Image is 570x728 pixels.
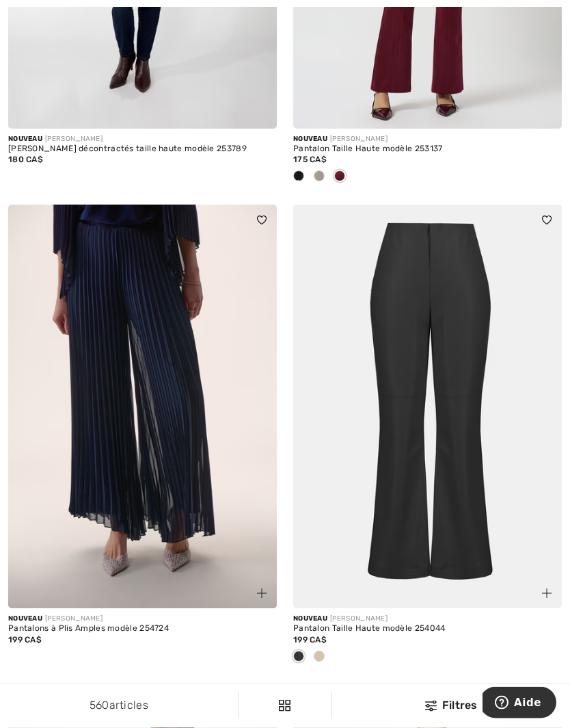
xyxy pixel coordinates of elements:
span: 199 CA$ [8,636,42,645]
span: 180 CA$ [8,155,43,165]
span: 560 [90,699,109,712]
div: Pantalon Taille Haute modèle 254044 [293,625,562,634]
img: plus_v2.svg [257,589,267,599]
div: Black [288,647,309,669]
img: Pantalons à Plis Amples modèle 254724. Bleu Nuit [8,205,277,609]
span: 199 CA$ [293,636,327,645]
div: Moonstone [309,166,329,189]
img: Pantalon Taille Haute modèle 254044. Noir [293,205,562,609]
div: Pantalon Taille Haute modèle 253137 [293,145,562,155]
div: Black [288,166,309,189]
img: heart_black_full.svg [542,216,552,224]
div: [PERSON_NAME] décontractés taille haute modèle 253789 [8,145,277,155]
div: Fawn [309,647,329,669]
span: Nouveau [8,615,42,623]
span: Nouveau [293,135,327,144]
img: Filtres [425,701,437,712]
div: [PERSON_NAME] [8,135,277,145]
div: [PERSON_NAME] [293,135,562,145]
div: Filtres [340,697,562,714]
div: [PERSON_NAME] [293,614,562,625]
div: Pantalons à Plis Amples modèle 254724 [8,625,277,634]
img: heart_black_full.svg [257,216,267,224]
span: 175 CA$ [293,155,327,165]
span: Nouveau [8,135,42,144]
iframe: Ouvre un widget dans lequel vous pouvez trouver plus d’informations [483,687,556,721]
img: Filtres [279,700,290,712]
div: [PERSON_NAME] [8,614,277,625]
div: Merlot [329,166,350,189]
img: plus_v2.svg [542,589,552,599]
span: Nouveau [293,615,327,623]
